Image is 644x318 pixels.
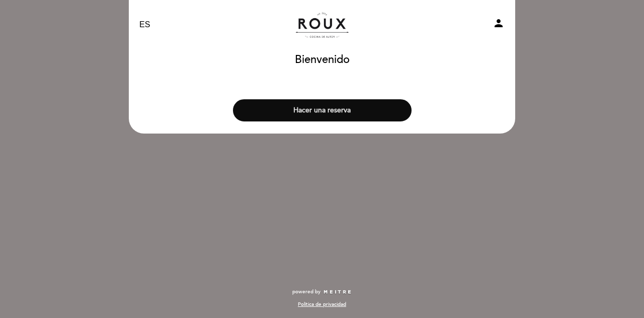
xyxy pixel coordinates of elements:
span: powered by [292,288,320,295]
a: Política de privacidad [298,301,346,308]
button: person [493,17,505,33]
i: person [493,17,505,29]
button: Hacer una reserva [233,99,412,121]
img: MEITRE [323,290,352,295]
h1: Bienvenido [295,54,350,66]
a: powered by [292,288,352,295]
a: Roux [259,11,385,39]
